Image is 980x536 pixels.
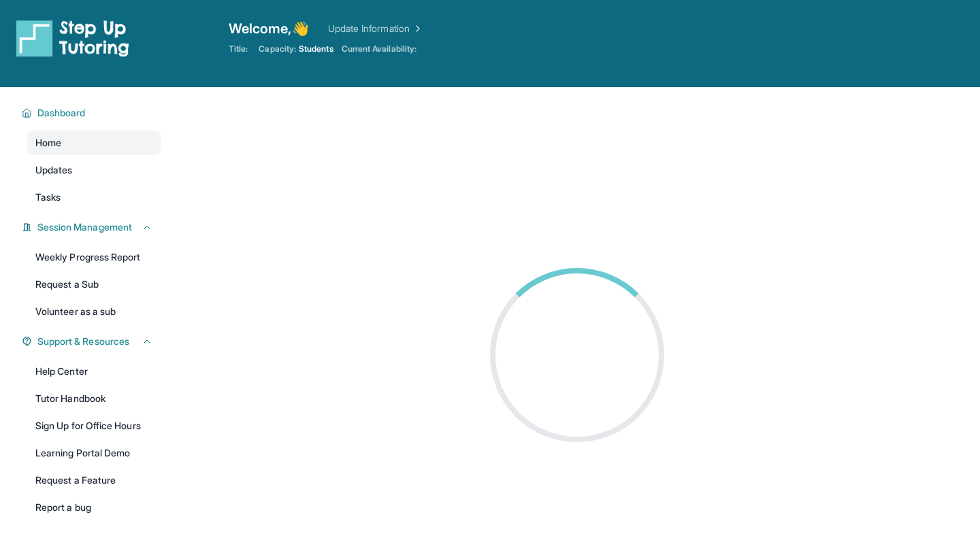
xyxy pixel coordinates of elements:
[35,163,73,177] span: Updates
[27,185,161,210] a: Tasks
[299,44,333,54] span: Students
[27,468,161,492] a: Request a Feature
[35,190,61,204] span: Tasks
[27,131,161,155] a: Home
[328,22,423,35] a: Update Information
[35,136,61,150] span: Home
[229,44,248,54] span: Title:
[32,335,152,348] button: Support & Resources
[27,299,161,324] a: Volunteer as a sub
[410,22,423,35] img: Chevron Right
[32,106,152,120] button: Dashboard
[27,386,161,411] a: Tutor Handbook
[27,272,161,297] a: Request a Sub
[27,158,161,182] a: Updates
[342,44,416,54] span: Current Availability:
[229,19,309,38] span: Welcome, 👋
[27,359,161,384] a: Help Center
[27,495,161,520] a: Report a bug
[16,19,129,57] img: logo
[37,106,86,120] span: Dashboard
[27,414,161,438] a: Sign Up for Office Hours
[27,441,161,465] a: Learning Portal Demo
[37,220,132,234] span: Session Management
[37,335,129,348] span: Support & Resources
[32,220,152,234] button: Session Management
[259,44,296,54] span: Capacity:
[27,245,161,269] a: Weekly Progress Report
